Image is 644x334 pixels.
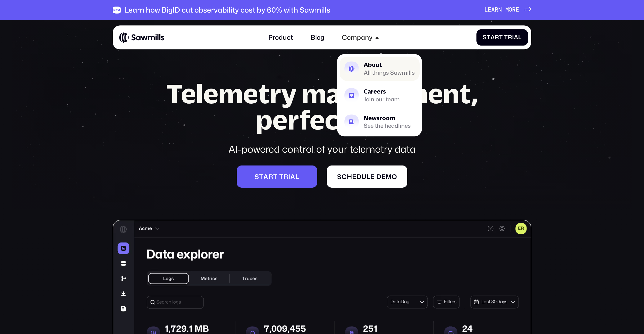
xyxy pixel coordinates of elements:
[514,34,518,41] span: a
[327,165,407,188] a: Scheduledemo
[340,83,420,107] a: CareersJoin our team
[364,70,415,75] div: All things Sawmills
[364,62,415,68] div: About
[151,142,493,156] div: AI-powered control of your telemetry data
[255,173,259,181] span: S
[237,165,317,188] a: Starttrial
[512,7,516,13] span: r
[340,57,420,81] a: AboutAll things Sawmills
[476,29,528,46] a: StartTrial
[364,115,411,121] div: Newsroom
[485,7,488,13] span: L
[364,97,400,102] div: Join our team
[487,34,491,41] span: t
[263,173,268,181] span: a
[508,34,512,41] span: r
[518,34,522,41] span: l
[259,173,263,181] span: t
[337,173,342,181] span: S
[356,173,361,181] span: d
[342,34,373,41] div: Company
[263,29,298,46] a: Product
[337,46,422,136] nav: Company
[284,173,288,181] span: r
[499,34,503,41] span: t
[364,89,400,94] div: Careers
[352,173,356,181] span: e
[495,7,498,13] span: r
[491,7,495,13] span: a
[364,123,411,129] div: See the headlines
[347,173,352,181] span: h
[273,173,277,181] span: t
[125,6,330,14] div: Learn how BigID cut observability cost by 60% with Sawmills
[342,173,347,181] span: c
[268,173,273,181] span: r
[340,110,420,134] a: NewsroomSee the headlines
[488,7,491,13] span: e
[279,173,284,181] span: t
[498,7,502,13] span: n
[295,173,299,181] span: l
[151,80,493,133] h1: Telemetry management, perfected.
[392,173,397,181] span: o
[509,7,512,13] span: o
[376,173,381,181] span: d
[505,7,509,13] span: m
[495,34,499,41] span: r
[381,173,386,181] span: e
[516,7,519,13] span: e
[306,29,329,46] a: Blog
[483,34,487,41] span: S
[512,34,514,41] span: i
[290,173,295,181] span: a
[361,173,367,181] span: u
[367,173,370,181] span: l
[485,7,531,13] a: Learnmore
[491,34,495,41] span: a
[386,173,392,181] span: m
[337,29,384,46] div: Company
[370,173,375,181] span: e
[504,34,508,41] span: T
[288,173,290,181] span: i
